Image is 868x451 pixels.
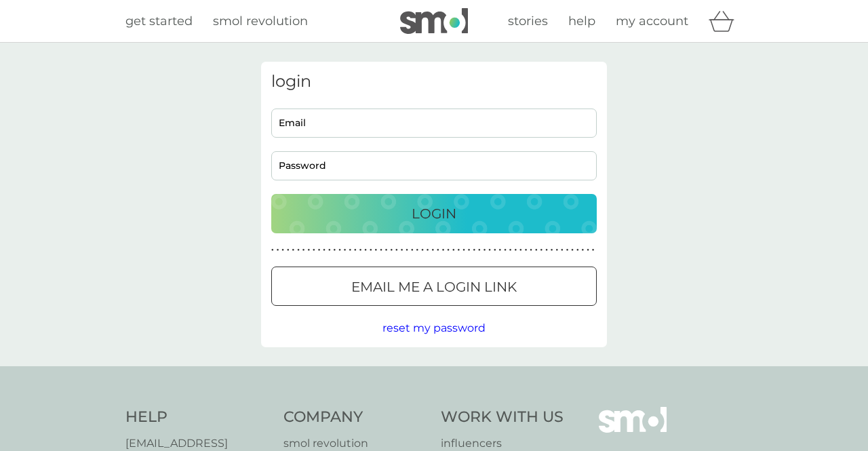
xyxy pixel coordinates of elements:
p: ● [411,247,414,254]
p: ● [401,247,403,254]
span: help [568,14,595,28]
p: ● [514,247,517,254]
p: ● [416,247,419,254]
a: my account [616,12,688,31]
p: ● [555,247,558,254]
p: ● [406,247,408,254]
div: basket [709,7,743,35]
p: ● [287,247,290,254]
p: ● [545,247,548,254]
span: smol revolution [213,14,308,28]
p: ● [587,247,589,254]
p: ● [323,247,325,254]
a: smol revolution [213,12,308,31]
p: ● [431,247,434,254]
a: help [568,12,595,31]
p: ● [478,247,481,254]
p: ● [525,247,528,254]
p: ● [437,247,439,254]
p: ● [318,247,321,254]
p: ● [484,247,486,254]
p: ● [271,247,274,254]
p: ● [354,247,357,254]
p: ● [576,247,579,254]
p: ● [458,247,460,254]
button: reset my password [382,319,486,337]
p: ● [442,247,445,254]
p: ● [338,247,341,254]
p: ● [499,247,502,254]
p: ● [427,247,429,254]
p: ● [302,247,305,254]
p: ● [385,247,388,254]
a: get started [125,12,193,31]
h3: login [271,72,597,92]
p: ● [334,247,336,254]
button: Email me a login link [271,267,597,306]
p: ● [540,247,543,254]
p: ● [375,247,378,254]
span: get started [125,14,193,28]
p: ● [452,247,455,254]
p: ● [281,247,284,254]
p: ● [561,247,564,254]
p: ● [535,247,538,254]
h4: Company [283,407,428,428]
p: ● [519,247,522,254]
p: ● [344,247,347,254]
p: ● [364,247,367,254]
p: ● [566,247,569,254]
p: ● [509,247,512,254]
img: smol [400,8,468,34]
p: ● [359,247,362,254]
p: Email me a login link [351,276,517,298]
h4: Work With Us [441,407,564,428]
p: ● [292,247,295,254]
span: stories [508,14,548,28]
p: ● [504,247,507,254]
p: ● [297,247,300,254]
p: Login [412,203,456,224]
p: ● [571,247,574,254]
p: ● [551,247,553,254]
p: ● [582,247,585,254]
h4: Help [125,407,270,428]
p: ● [462,247,465,254]
a: stories [508,12,548,31]
p: ● [494,247,496,254]
span: reset my password [382,321,486,334]
p: ● [421,247,424,254]
p: ● [277,247,279,254]
p: ● [468,247,471,254]
p: ● [473,247,475,254]
p: ● [390,247,393,254]
p: ● [370,247,372,254]
p: ● [488,247,491,254]
p: ● [447,247,450,254]
p: ● [592,247,595,254]
p: ● [307,247,310,254]
p: ● [313,247,315,254]
p: ● [349,247,351,254]
p: ● [395,247,398,254]
span: my account [616,14,688,28]
p: ● [530,247,532,254]
p: ● [328,247,331,254]
p: ● [380,247,382,254]
button: Login [271,194,597,233]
